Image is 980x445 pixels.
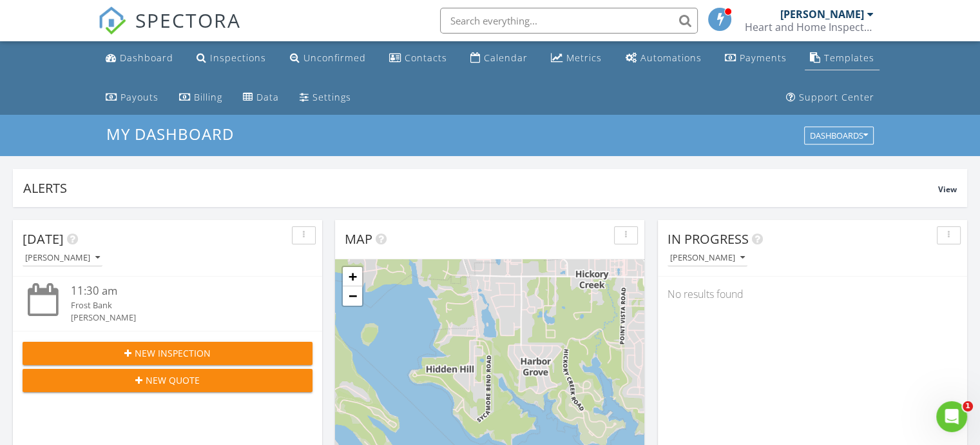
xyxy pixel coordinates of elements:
span: 1 [963,401,973,411]
span: View [938,184,957,195]
a: Payouts [101,86,164,110]
div: Payments [740,52,787,64]
div: Settings [312,91,351,103]
iframe: Intercom live chat [936,401,967,432]
a: Calendar [465,46,533,70]
span: In Progress [668,230,749,248]
span: New Inspection [135,346,211,360]
input: Search everything... [440,8,698,34]
a: Inspections [191,46,271,70]
div: No results found [658,277,967,311]
span: [DATE] [23,230,64,248]
div: Alerts [23,179,938,197]
div: Support Center [799,91,874,103]
div: Heart and Home Inspections, LLC [745,21,874,34]
span: New Quote [146,373,200,387]
img: The Best Home Inspection Software - Spectora [98,6,126,35]
div: 11:30 am [71,283,289,299]
div: [PERSON_NAME] [71,311,289,324]
span: My Dashboard [106,123,234,144]
div: Dashboard [120,52,173,64]
a: Templates [805,46,879,70]
a: Unconfirmed [285,46,371,70]
a: Dashboard [101,46,178,70]
a: Settings [294,86,356,110]
div: Payouts [120,91,159,103]
div: Calendar [484,52,528,64]
a: SPECTORA [98,17,241,44]
div: Dashboards [810,132,868,141]
a: Contacts [384,46,452,70]
div: Unconfirmed [303,52,366,64]
div: Templates [824,52,874,64]
div: Contacts [405,52,447,64]
div: Metrics [566,52,602,64]
button: New Quote [23,369,312,392]
a: Payments [720,46,792,70]
a: Support Center [781,86,879,110]
button: [PERSON_NAME] [23,250,102,267]
a: Billing [174,86,227,110]
a: Metrics [546,46,607,70]
div: Data [256,91,279,103]
div: Inspections [210,52,266,64]
div: Automations [640,52,701,64]
a: Data [238,86,284,110]
div: Billing [194,91,222,103]
a: Automations (Basic) [620,46,706,70]
a: Zoom in [343,267,362,286]
div: [PERSON_NAME] [670,253,745,262]
a: Zoom out [343,286,362,306]
span: SPECTORA [135,6,241,34]
div: [PERSON_NAME] [780,8,864,21]
span: Map [345,230,372,248]
button: [PERSON_NAME] [668,250,747,267]
div: [PERSON_NAME] [25,253,100,262]
button: New Inspection [23,342,312,365]
button: Dashboards [804,127,874,145]
div: Frost Bank [71,299,289,311]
